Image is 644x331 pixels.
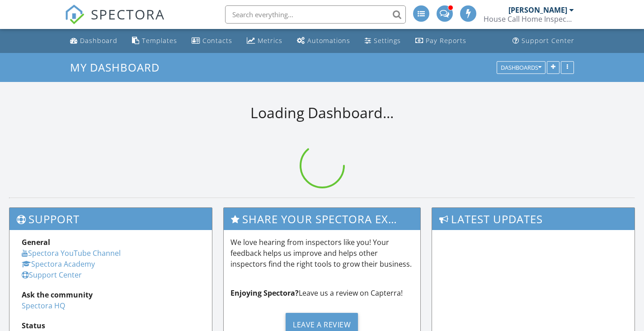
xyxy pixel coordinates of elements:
div: Settings [374,36,401,45]
a: Pay Reports [412,33,470,49]
h3: Latest Updates [432,208,635,230]
span: SPECTORA [91,5,165,24]
a: SPECTORA [65,12,165,31]
h3: Share Your Spectora Experience [224,208,421,230]
a: Spectora YouTube Channel [22,248,121,258]
div: Ask the community [22,289,200,300]
div: Templates [142,36,177,45]
div: Status [22,320,200,331]
div: Contacts [202,36,232,45]
p: We love hearing from inspectors like you! Your feedback helps us improve and helps other inspecto... [230,237,414,269]
div: Pay Reports [426,36,466,45]
img: The Best Home Inspection Software - Spectora [65,5,85,24]
a: Templates [128,33,181,49]
p: Leave us a review on Capterra! [230,288,414,298]
h3: Support [9,208,212,230]
a: Settings [361,33,404,49]
div: Dashboards [501,64,541,71]
div: Dashboard [80,36,118,45]
strong: General [22,237,50,247]
a: Spectora HQ [22,301,65,311]
a: Support Center [509,33,578,49]
div: Metrics [258,36,282,45]
div: [PERSON_NAME] [508,5,567,14]
button: Dashboards [497,61,545,74]
div: House Call Home Inspection [484,14,574,24]
a: Contacts [188,33,236,49]
a: Support Center [22,270,82,280]
input: Search everything... [225,5,406,24]
a: Dashboard [66,33,121,49]
a: Metrics [243,33,286,49]
div: Automations [307,36,350,45]
a: My Dashboard [70,60,167,75]
div: Support Center [522,36,574,45]
strong: Enjoying Spectora? [230,288,299,298]
a: Spectora Academy [22,259,95,269]
a: Automations (Advanced) [293,33,354,49]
